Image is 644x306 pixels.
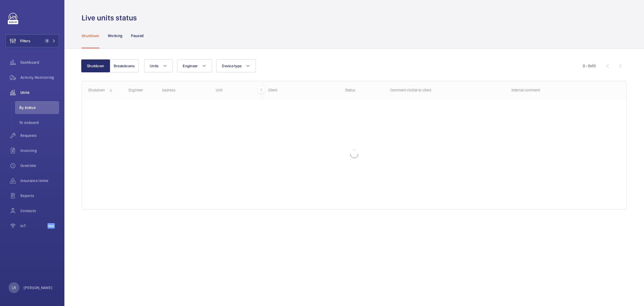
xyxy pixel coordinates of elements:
button: Engineer [177,59,212,72]
span: By status [19,105,59,110]
span: Overtime [20,163,59,168]
span: Filters [20,38,30,44]
p: Working [108,33,122,38]
span: Beta [47,223,55,229]
span: Units [20,90,59,95]
span: Reports [20,193,59,198]
p: [PERSON_NAME] [24,285,53,290]
span: 1 [45,39,49,43]
span: IoT [20,223,47,229]
span: of [590,64,594,68]
span: Dashboard [20,60,59,65]
span: To onboard [19,120,59,125]
span: Engineer [183,64,198,68]
span: Units [150,64,159,68]
span: 0 - 0 0 [583,64,596,68]
span: Contacts [20,208,59,214]
span: Activity Monitoring [20,75,59,80]
button: Units [144,59,173,72]
button: Device type [216,59,256,72]
span: Device type [222,64,241,68]
span: Requests [20,133,59,138]
span: Invoicing [20,148,59,153]
button: Breakdowns [110,59,139,72]
button: Shutdown [81,59,110,72]
button: Filters1 [5,34,59,47]
span: Insurance items [20,178,59,183]
p: Paused [131,33,144,38]
p: LR [12,285,16,290]
p: Shutdown [82,33,99,38]
h1: Live units status [82,13,140,23]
